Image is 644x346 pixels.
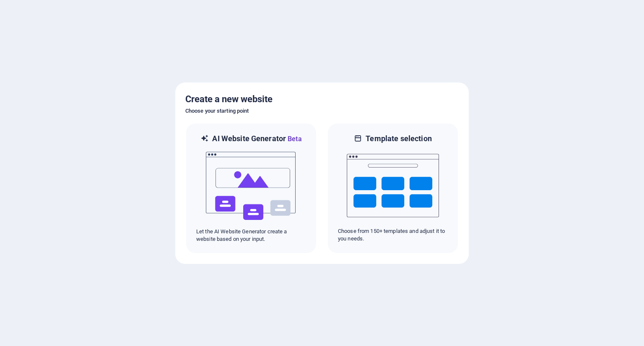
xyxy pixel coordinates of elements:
span: Beta [286,135,302,143]
h6: Template selection [366,134,431,144]
p: Choose from 150+ templates and adjust it to you needs. [338,227,448,243]
h6: Choose your starting point [185,106,459,116]
div: Template selectionChoose from 150+ templates and adjust it to you needs. [327,123,459,254]
p: Let the AI Website Generator create a website based on your input. [196,228,306,243]
img: ai [205,144,297,228]
div: AI Website GeneratorBetaaiLet the AI Website Generator create a website based on your input. [185,123,317,254]
h6: AI Website Generator [212,134,301,144]
h5: Create a new website [185,93,459,106]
